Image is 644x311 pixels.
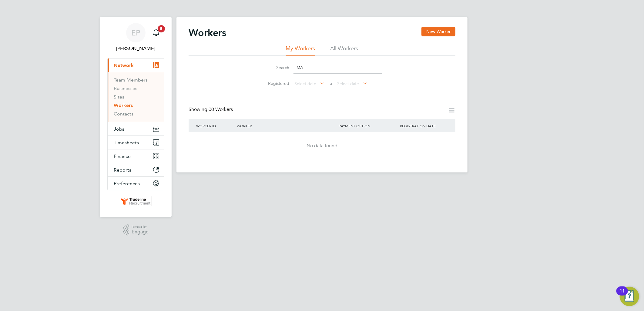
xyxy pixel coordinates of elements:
[235,119,337,133] div: Worker
[120,196,152,206] img: tradelinerecruitment-logo-retina.png
[114,111,133,117] a: Contacts
[158,25,165,32] span: 5
[262,81,289,86] label: Registered
[132,229,149,235] span: Engage
[108,177,164,190] button: Preferences
[619,291,625,299] div: 11
[114,85,137,91] a: Businesses
[107,196,164,206] a: Go to home page
[114,94,124,100] a: Sites
[114,102,133,108] a: Workers
[150,23,162,42] a: 5
[189,106,234,113] div: Showing
[421,27,455,36] button: New Worker
[108,59,164,72] button: Network
[108,122,164,135] button: Jobs
[398,119,449,133] div: Registration Date
[100,17,172,217] nav: Main navigation
[293,62,382,74] input: Name, email or phone number
[108,149,164,163] button: Finance
[294,81,316,86] span: Select date
[132,29,140,37] span: EP
[114,126,124,132] span: Jobs
[189,27,226,39] h2: Workers
[337,119,398,133] div: Payment Option
[114,140,139,145] span: Timesheets
[114,62,134,68] span: Network
[123,224,149,236] a: Powered byEngage
[114,167,131,173] span: Reports
[114,77,148,83] a: Team Members
[114,153,131,159] span: Finance
[108,72,164,122] div: Network
[107,45,164,52] span: Ellie Page
[620,287,639,306] button: Open Resource Center, 11 new notifications
[108,163,164,176] button: Reports
[209,106,233,112] span: 00 Workers
[326,79,334,87] span: To
[132,224,149,229] span: Powered by
[108,136,164,149] button: Timesheets
[195,143,449,149] div: No data found
[114,181,140,186] span: Preferences
[195,119,235,133] div: Worker ID
[262,65,289,70] label: Search
[337,81,359,86] span: Select date
[330,45,358,56] li: All Workers
[107,23,164,52] a: EP[PERSON_NAME]
[286,45,315,56] li: My Workers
